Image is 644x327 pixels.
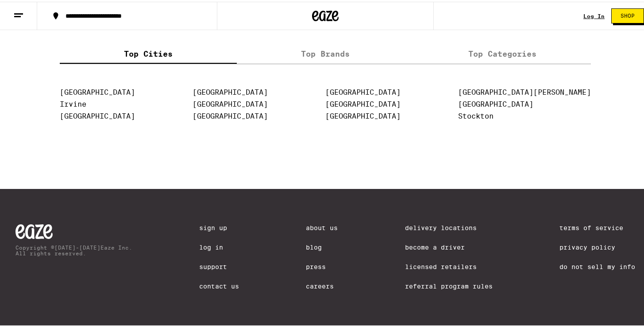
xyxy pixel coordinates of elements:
a: Blog [306,242,338,249]
a: Licensed Retailers [405,262,493,269]
span: Shop [621,12,635,17]
a: Log In [199,242,239,249]
label: Top Cities [60,43,237,62]
a: Stockton [458,110,494,119]
a: Irvine [60,98,86,107]
a: Terms of Service [559,223,635,230]
a: [GEOGRAPHIC_DATA] [458,98,533,107]
a: About Us [306,223,338,230]
a: Support [199,262,239,269]
a: Sign Up [199,223,239,230]
label: Top Brands [237,43,414,62]
a: Careers [306,281,338,288]
a: Log In [583,12,605,17]
a: [GEOGRAPHIC_DATA] [325,110,401,119]
a: [GEOGRAPHIC_DATA] [193,110,268,119]
a: [GEOGRAPHIC_DATA] [325,98,401,107]
button: Shop [611,7,644,22]
a: [GEOGRAPHIC_DATA] [60,86,135,95]
a: Referral Program Rules [405,281,493,288]
a: Contact Us [199,281,239,288]
a: Press [306,262,338,269]
div: tabs [60,43,591,62]
a: [GEOGRAPHIC_DATA] [60,110,135,119]
a: [GEOGRAPHIC_DATA] [193,98,268,107]
span: Hi. Need any help? [10,6,68,13]
a: Privacy Policy [559,242,635,249]
p: Copyright © [DATE]-[DATE] Eaze Inc. All rights reserved. [15,243,132,254]
a: Become a Driver [405,242,493,249]
a: [GEOGRAPHIC_DATA] [193,86,268,95]
a: Do Not Sell My Info [559,262,635,269]
a: [GEOGRAPHIC_DATA] [325,86,401,95]
a: Delivery Locations [405,223,493,230]
label: Top Categories [414,43,591,62]
a: [GEOGRAPHIC_DATA][PERSON_NAME] [458,86,591,95]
